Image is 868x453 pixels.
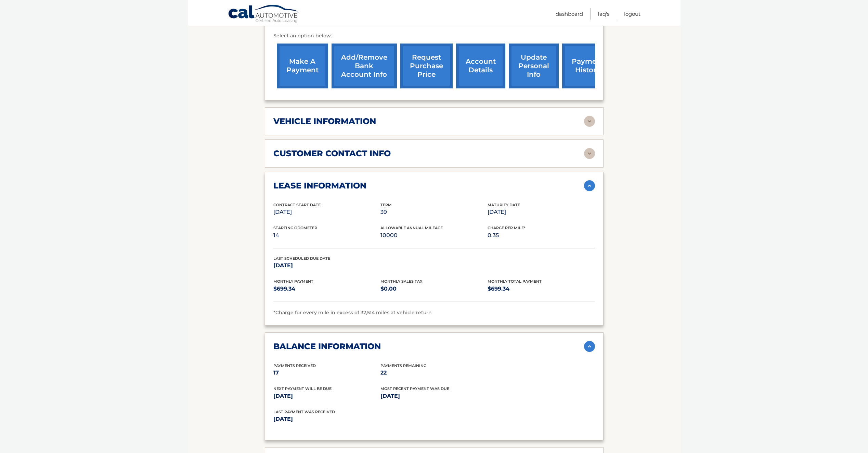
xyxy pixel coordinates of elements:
[556,8,583,20] a: Dashboard
[380,225,443,230] span: Allowable Annual Mileage
[273,203,321,207] span: Contract Start Date
[273,409,335,414] span: Last Payment was received
[273,181,366,191] h2: lease information
[488,207,595,217] p: [DATE]
[273,32,595,40] p: Select an option below:
[584,148,595,159] img: accordion-rest.svg
[228,4,300,24] a: Cal Automotive
[273,414,434,424] p: [DATE]
[273,368,380,378] p: 17
[380,363,426,368] span: Payments Remaining
[332,44,397,88] a: Add/Remove bank account info
[584,341,595,352] img: accordion-active.svg
[273,279,313,284] span: Monthly Payment
[273,341,381,352] h2: balance information
[273,231,380,240] p: 14
[273,391,380,401] p: [DATE]
[584,116,595,127] img: accordion-rest.svg
[509,44,559,88] a: update personal info
[380,391,488,401] p: [DATE]
[273,207,380,217] p: [DATE]
[273,148,391,159] h2: customer contact info
[380,203,392,207] span: Term
[273,225,317,230] span: Starting Odometer
[273,309,432,316] span: *Charge for every mile in excess of 32,514 miles at vehicle return
[488,225,526,230] span: Charge Per Mile*
[456,44,505,88] a: account details
[488,231,595,240] p: 0.35
[380,207,488,217] p: 39
[380,231,488,240] p: 10000
[380,284,488,294] p: $0.00
[380,386,449,391] span: Most Recent Payment Was Due
[562,44,613,88] a: payment history
[273,116,376,126] h2: vehicle information
[273,284,380,294] p: $699.34
[584,180,595,191] img: accordion-active.svg
[400,44,453,88] a: request purchase price
[380,279,423,284] span: Monthly Sales Tax
[273,363,316,368] span: Payments Received
[380,368,488,378] p: 22
[488,284,595,294] p: $699.34
[273,256,330,261] span: Last Scheduled Due Date
[277,44,328,88] a: make a payment
[273,261,380,270] p: [DATE]
[273,386,332,391] span: Next Payment will be due
[488,279,542,284] span: Monthly Total Payment
[488,203,520,207] span: Maturity Date
[624,8,640,20] a: Logout
[598,8,609,20] a: FAQ's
